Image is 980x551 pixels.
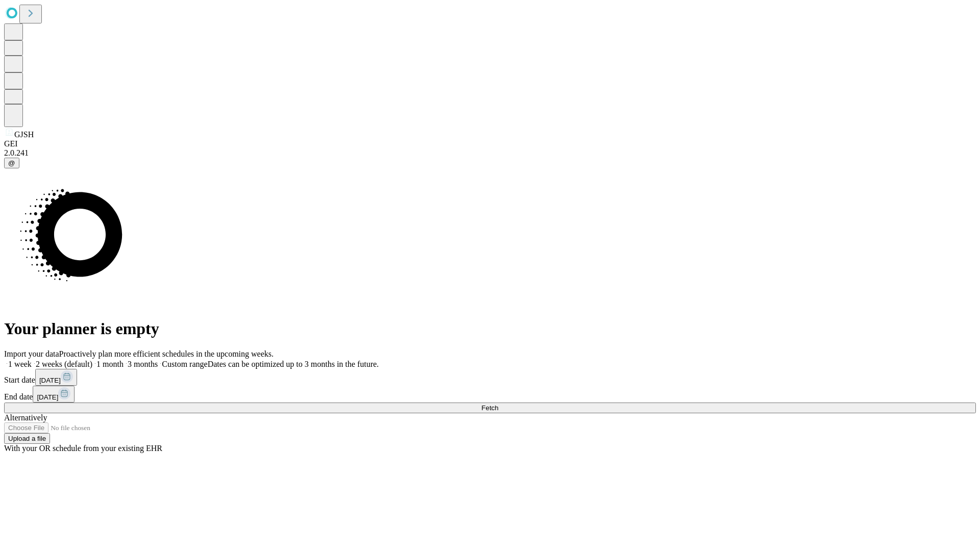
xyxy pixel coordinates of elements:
div: GEI [4,139,976,148]
div: End date [4,386,976,403]
button: [DATE] [35,369,77,386]
span: 3 months [128,360,158,368]
span: 2 weeks (default) [36,360,92,368]
span: Dates can be optimized up to 3 months in the future. [208,360,379,368]
button: Upload a file [4,433,50,444]
span: Proactively plan more efficient schedules in the upcoming weeks. [59,349,274,358]
span: GJSH [14,130,34,139]
button: [DATE] [33,386,75,403]
span: 1 month [96,360,124,368]
h1: Your planner is empty [4,319,976,338]
span: 1 week [8,360,32,368]
span: Import your data [4,349,59,358]
div: 2.0.241 [4,148,976,158]
div: Start date [4,369,976,386]
span: [DATE] [37,393,58,401]
span: Custom range [162,360,207,368]
span: @ [8,159,15,167]
span: Alternatively [4,413,47,422]
span: With your OR schedule from your existing EHR [4,444,162,453]
button: @ [4,158,19,168]
button: Fetch [4,403,976,413]
span: Fetch [481,404,498,412]
span: [DATE] [39,377,61,384]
